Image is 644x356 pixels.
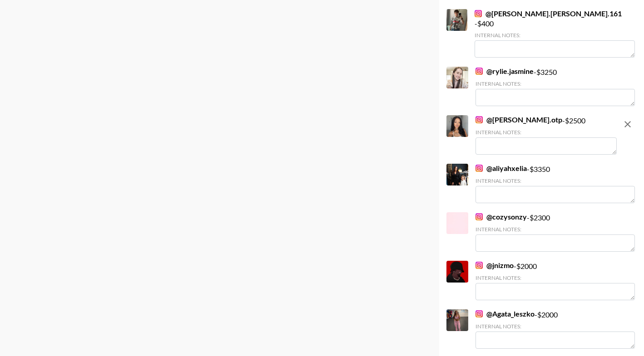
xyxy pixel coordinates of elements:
div: Internal Notes: [476,226,635,233]
div: Internal Notes: [475,32,635,39]
a: @aliyahxelia [476,164,527,173]
img: Instagram [476,262,483,269]
div: Internal Notes: [476,177,635,184]
img: Instagram [476,213,483,220]
div: Internal Notes: [476,80,635,87]
div: Internal Notes: [476,129,617,136]
img: Instagram [476,116,483,123]
a: @jnizmo [476,261,514,270]
img: Instagram [476,165,483,172]
a: @cozysonzy [476,212,527,221]
div: Internal Notes: [476,274,635,281]
img: Instagram [475,10,482,17]
a: @rylie.jasmine [476,67,534,76]
div: - $ 2000 [476,309,635,349]
img: Instagram [476,310,483,317]
div: - $ 400 [475,9,635,58]
button: remove [619,115,637,133]
a: @Agata_leszko [476,309,535,318]
div: Internal Notes: [476,323,635,330]
div: - $ 3350 [476,164,635,203]
div: - $ 2000 [476,261,635,300]
div: - $ 2300 [476,212,635,252]
a: @[PERSON_NAME].otp [476,115,562,124]
a: @[PERSON_NAME].[PERSON_NAME].161 [475,9,622,18]
div: - $ 2500 [476,115,617,155]
img: Instagram [476,68,483,75]
div: - $ 3250 [476,67,635,106]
